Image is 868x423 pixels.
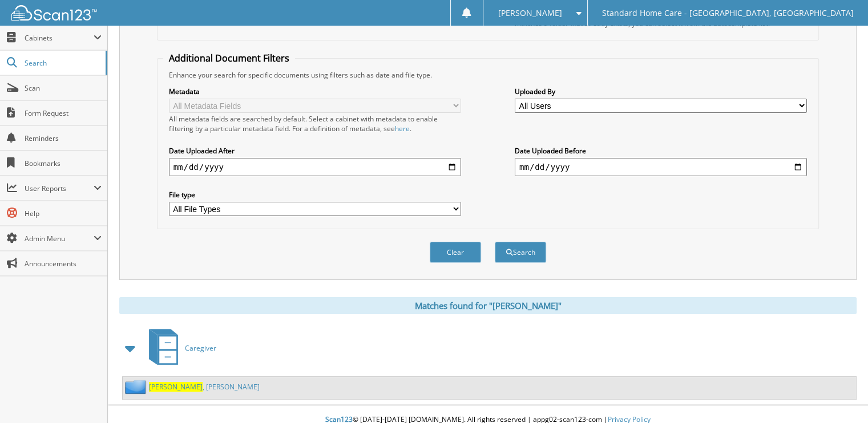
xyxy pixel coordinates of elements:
span: Form Request [25,108,102,118]
img: scan123-logo-white.svg [11,5,97,21]
label: Date Uploaded After [169,146,461,156]
span: Help [25,209,102,218]
a: [PERSON_NAME], [PERSON_NAME] [149,382,260,392]
input: start [169,158,461,176]
input: end [515,158,807,176]
label: Uploaded By [515,87,807,96]
span: Announcements [25,259,102,269]
img: folder2.png [125,380,149,394]
span: [PERSON_NAME] [498,10,562,17]
button: Search [495,242,546,263]
label: File type [169,190,461,200]
span: Admin Menu [25,234,94,243]
div: Enhance your search for specific documents using filters such as date and file type. [163,70,813,80]
div: All metadata fields are searched by default. Select a cabinet with metadata to enable filtering b... [169,114,461,133]
button: Clear [430,242,481,263]
span: Bookmarks [25,158,102,168]
span: Scan [25,83,102,93]
a: Caregiver [142,326,216,371]
span: Search [25,58,100,68]
label: Date Uploaded Before [515,146,807,156]
span: Caregiver [185,343,216,353]
span: Reminders [25,133,102,143]
span: User Reports [25,184,94,193]
span: Standard Home Care - [GEOGRAPHIC_DATA], [GEOGRAPHIC_DATA] [602,10,854,17]
legend: Additional Document Filters [163,52,295,64]
iframe: Chat Widget [811,368,868,423]
div: Matches found for "[PERSON_NAME]" [119,297,857,314]
span: Cabinets [25,33,94,43]
label: Metadata [169,87,461,96]
span: [PERSON_NAME] [149,382,203,392]
a: here [395,124,410,133]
